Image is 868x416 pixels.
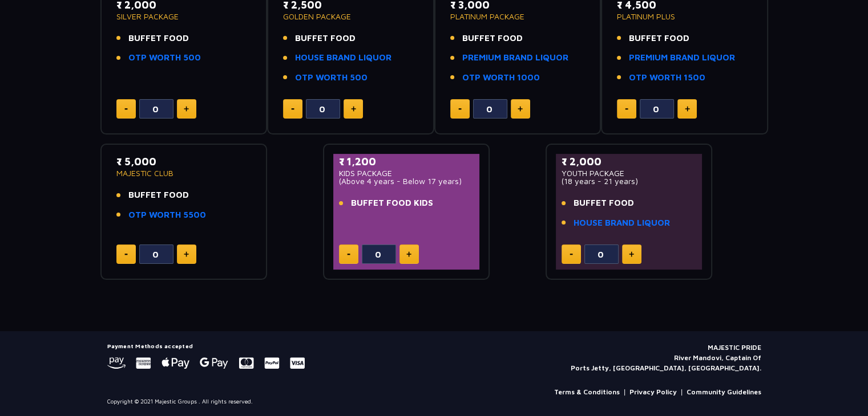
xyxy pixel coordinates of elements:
p: ₹ 1,200 [339,154,474,169]
img: plus [184,251,189,257]
span: BUFFET FOOD [574,197,634,210]
img: plus [685,106,690,112]
img: minus [625,108,628,110]
span: BUFFET FOOD [128,32,189,45]
a: HOUSE BRAND LIQUOR [295,51,391,64]
a: OTP WORTH 1000 [462,71,540,84]
img: minus [458,108,462,110]
a: Privacy Policy [629,387,677,397]
img: plus [518,106,523,112]
h5: Payment Methods accepted [107,342,305,349]
img: minus [347,254,350,255]
img: plus [406,251,411,257]
p: SILVER PACKAGE [116,13,252,21]
span: BUFFET FOOD [295,32,356,45]
a: OTP WORTH 5500 [128,209,206,222]
p: ₹ 2,000 [562,154,697,169]
p: MAJESTIC PRIDE River Mandovi, Captain Of Ports Jetty, [GEOGRAPHIC_DATA], [GEOGRAPHIC_DATA]. [571,342,761,373]
a: OTP WORTH 500 [128,51,201,64]
span: BUFFET FOOD [462,32,523,45]
p: MAJESTIC CLUB [116,169,252,177]
p: YOUTH PACKAGE [562,169,697,177]
a: Community Guidelines [687,387,761,397]
a: HOUSE BRAND LIQUOR [574,217,670,230]
p: ₹ 5,000 [116,154,252,169]
span: BUFFET FOOD [629,32,689,45]
p: PLATINUM PACKAGE [450,13,586,21]
img: plus [351,106,356,112]
p: (18 years - 21 years) [562,177,697,185]
a: PREMIUM BRAND LIQUOR [462,51,568,64]
span: BUFFET FOOD KIDS [351,197,433,210]
img: minus [124,254,128,255]
a: Terms & Conditions [554,387,620,397]
p: KIDS PACKAGE [339,169,474,177]
a: PREMIUM BRAND LIQUOR [629,51,735,64]
span: BUFFET FOOD [128,189,189,202]
a: OTP WORTH 1500 [629,71,705,84]
img: plus [629,251,634,257]
p: PLATINUM PLUS [617,13,752,21]
img: minus [570,254,573,255]
img: minus [124,108,128,110]
p: Copyright © 2021 Majestic Groups . All rights reserved. [107,397,253,406]
a: OTP WORTH 500 [295,71,368,84]
img: plus [184,106,189,112]
img: minus [291,108,294,110]
p: GOLDEN PACKAGE [283,13,418,21]
p: (Above 4 years - Below 17 years) [339,177,474,185]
